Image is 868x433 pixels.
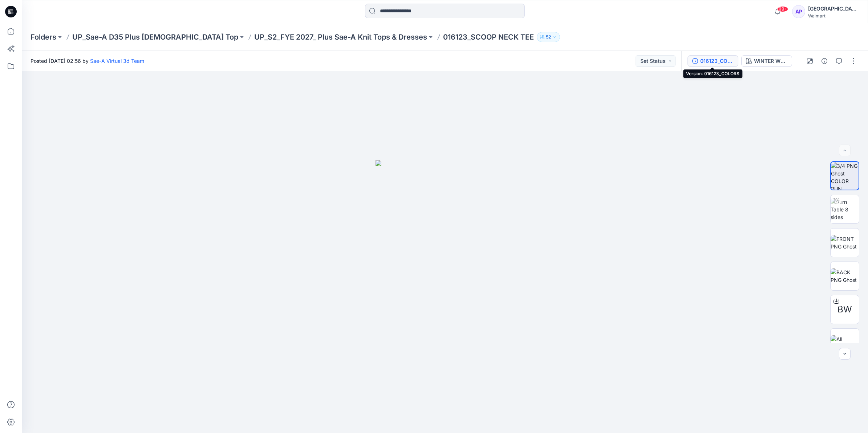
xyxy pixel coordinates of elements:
[777,6,788,12] span: 99+
[831,335,859,351] img: All colorways
[254,32,427,42] a: UP_S2_FYE 2027_ Plus Sae-A Knit Tops & Dresses
[754,57,787,65] div: WINTER WHITE
[443,32,534,42] p: 016123_SCOOP NECK TEE
[831,162,859,190] img: 3/4 PNG Ghost COLOR RUN
[537,32,560,42] button: 52
[819,55,830,67] button: Details
[376,160,514,433] img: eyJhbGciOiJIUzI1NiIsImtpZCI6IjAiLCJzbHQiOiJzZXMiLCJ0eXAiOiJKV1QifQ.eyJkYXRhIjp7InR5cGUiOiJzdG9yYW...
[831,235,859,250] img: FRONT PNG Ghost
[831,268,859,284] img: BACK PNG Ghost
[90,58,144,64] a: Sae-A Virtual 3d Team
[831,198,859,221] img: Turn Table 8 sides
[31,57,144,65] span: Posted [DATE] 02:56 by
[700,57,734,65] div: 016123_COLORS
[808,4,859,13] div: [GEOGRAPHIC_DATA]
[741,55,792,67] button: WINTER WHITE
[792,5,805,18] div: AP
[72,32,238,42] a: UP_Sae-A D35 Plus [DEMOGRAPHIC_DATA] Top
[808,13,859,19] div: Walmart
[546,33,551,41] p: 52
[31,32,56,42] a: Folders
[687,55,738,67] button: 016123_COLORS
[837,303,852,316] span: BW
